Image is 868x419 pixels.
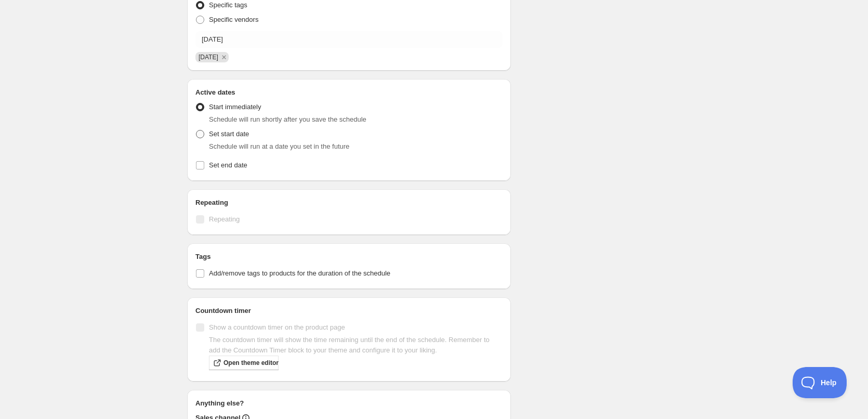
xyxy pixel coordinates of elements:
h2: Repeating [195,198,503,208]
span: Specific tags [209,1,247,9]
span: Repeating [209,215,240,223]
p: The countdown timer will show the time remaining until the end of the schedule. Remember to add t... [209,335,503,356]
iframe: Toggle Customer Support [793,367,847,398]
span: Set end date [209,161,247,169]
span: Add/remove tags to products for the duration of the schedule [209,269,390,277]
span: Specific vendors [209,16,258,23]
h2: Countdown timer [195,306,503,316]
span: Schedule will run shortly after you save the schedule [209,115,366,123]
h2: Active dates [195,87,503,98]
a: Open theme editor [209,356,279,370]
h2: Anything else? [195,398,503,409]
span: Start immediately [209,103,261,111]
span: Show a countdown timer on the product page [209,323,345,331]
span: Open theme editor [223,359,279,367]
span: 23/09/2025 [199,54,218,61]
span: Schedule will run at a date you set in the future [209,142,349,150]
h2: Tags [195,252,503,262]
button: Remove 23/09/2025 [219,53,229,62]
span: Set start date [209,130,249,138]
